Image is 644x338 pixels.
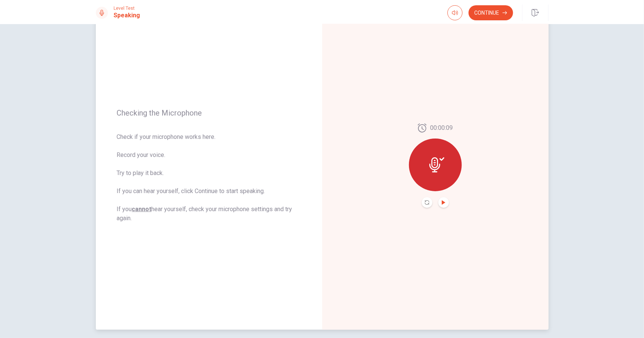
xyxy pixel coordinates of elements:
span: 00:00:09 [430,123,453,132]
h1: Speaking [114,11,140,20]
span: Level Test [114,6,140,11]
button: Play Audio [438,197,449,208]
u: cannot [132,206,152,213]
span: Check if your microphone works here. Record your voice. Try to play it back. If you can hear your... [117,132,301,223]
button: Record Again [422,197,432,208]
span: Checking the Microphone [117,108,301,117]
button: Continue [469,5,513,20]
